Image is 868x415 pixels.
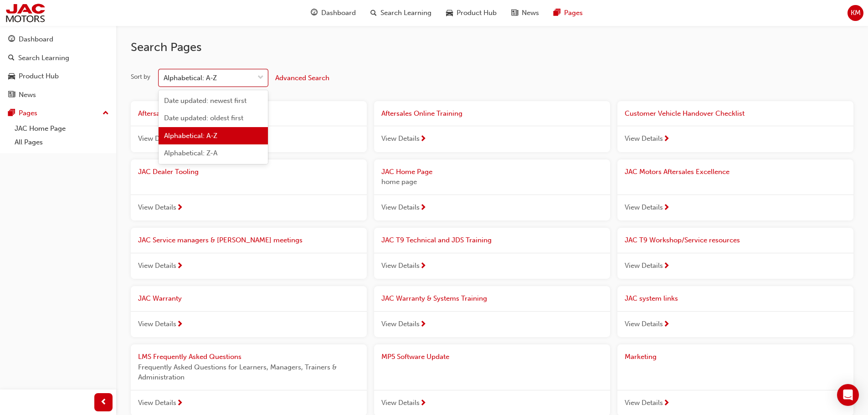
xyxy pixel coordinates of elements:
span: View Details [381,319,420,329]
span: pages-icon [8,109,15,118]
span: next-icon [176,400,183,408]
span: Product Hub [457,8,497,18]
span: next-icon [420,135,426,143]
span: Date updated: newest first [164,97,247,105]
span: Dashboard [321,8,356,18]
a: All Pages [11,135,113,149]
span: prev-icon [100,397,107,408]
a: Aftersales Online TrainingView Details [374,101,610,152]
span: News [522,8,539,18]
span: JAC Warranty [138,294,182,302]
span: next-icon [176,204,183,212]
div: Product Hub [19,71,59,82]
button: Pages [4,105,113,122]
span: Pages [564,8,583,18]
button: Advanced Search [275,69,329,87]
span: View Details [625,319,663,329]
span: search-icon [370,7,377,19]
span: pages-icon [554,7,560,19]
span: Search Learning [380,8,431,18]
a: JAC system linksView Details [617,286,853,337]
span: news-icon [8,91,15,99]
span: next-icon [663,204,670,212]
span: View Details [138,261,176,271]
a: JAC Home Page [11,122,113,136]
span: JAC Dealer Tooling [138,168,199,176]
span: View Details [138,398,176,408]
span: home page [381,177,603,187]
span: next-icon [420,400,426,408]
div: Sort by [131,72,150,82]
img: jac-portal [5,3,46,23]
a: JAC T9 Technical and JDS TrainingView Details [374,228,610,279]
a: Customer Vehicle Handover ChecklistView Details [617,101,853,152]
span: KM [851,8,861,18]
span: next-icon [420,204,426,212]
span: search-icon [8,54,15,62]
span: Alphabetical: A-Z [164,132,217,140]
span: Customer Vehicle Handover Checklist [625,109,745,118]
div: Alphabetical: A-Z [164,73,217,83]
span: guage-icon [311,7,318,19]
span: JAC T9 Workshop/Service resources [625,236,740,244]
span: car-icon [8,72,15,81]
span: JAC T9 Technical and JDS Training [381,236,492,244]
div: Open Intercom Messenger [837,384,859,406]
div: Pages [19,108,37,118]
span: JAC Warranty & Systems Training [381,294,487,302]
div: News [19,90,36,100]
span: next-icon [663,262,670,271]
h2: Search Pages [131,40,853,55]
span: View Details [381,398,420,408]
span: next-icon [176,262,183,271]
a: car-iconProduct Hub [439,4,504,22]
a: JAC Warranty & Systems TrainingView Details [374,286,610,337]
a: Search Learning [4,50,113,67]
a: JAC Home Pagehome pageView Details [374,159,610,221]
a: JAC T9 Workshop/Service resourcesView Details [617,228,853,279]
a: Aftersales BulletinView Details [131,101,367,152]
span: JAC Motors Aftersales Excellence [625,168,729,176]
a: Dashboard [4,31,113,48]
button: KM [847,5,863,21]
span: next-icon [663,321,670,329]
span: news-icon [511,7,518,19]
span: View Details [138,319,176,329]
span: LMS Frequently Asked Questions [138,353,241,361]
span: View Details [381,202,420,213]
span: View Details [138,202,176,213]
span: View Details [138,133,176,144]
span: Marketing [625,353,657,361]
a: News [4,87,113,103]
a: JAC Dealer ToolingView Details [131,159,367,221]
div: Dashboard [19,34,53,45]
a: Product Hub [4,68,113,85]
span: Aftersales Bulletin [138,109,195,118]
a: pages-iconPages [546,4,590,22]
span: View Details [625,261,663,271]
span: Date updated: oldest first [164,114,243,122]
span: next-icon [420,321,426,329]
span: Advanced Search [275,74,329,82]
a: JAC WarrantyView Details [131,286,367,337]
span: JAC Service managers & [PERSON_NAME] meetings [138,236,303,244]
span: down-icon [257,72,264,84]
span: View Details [381,261,420,271]
span: View Details [625,202,663,213]
a: search-iconSearch Learning [363,4,439,22]
span: View Details [381,133,420,144]
span: View Details [625,398,663,408]
span: car-icon [446,7,453,19]
a: news-iconNews [504,4,546,22]
span: Alphabetical: Z-A [164,149,217,157]
a: JAC Motors Aftersales ExcellenceView Details [617,159,853,221]
span: next-icon [663,400,670,408]
span: next-icon [176,321,183,329]
span: up-icon [103,108,109,119]
span: View Details [625,133,663,144]
span: next-icon [420,262,426,271]
a: JAC Service managers & [PERSON_NAME] meetingsView Details [131,228,367,279]
span: next-icon [663,135,670,143]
